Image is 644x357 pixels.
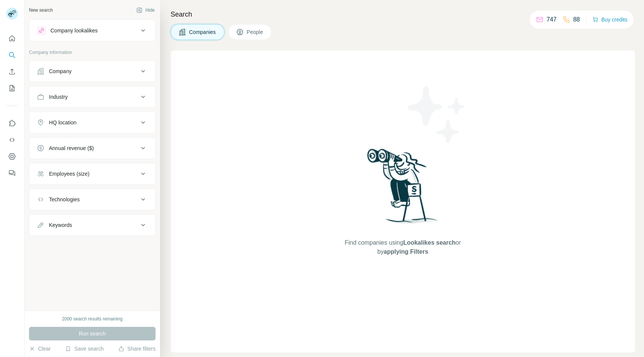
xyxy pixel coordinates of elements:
button: Employees (size) [29,165,155,183]
div: Industry [49,93,68,101]
h4: Search [171,9,635,20]
button: Clear [29,345,50,352]
p: 747 [546,15,557,24]
button: Quick start [6,32,18,45]
div: 2000 search results remaining [62,316,123,322]
span: Lookalikes search [403,239,456,246]
button: Save search [65,345,104,352]
button: Hide [131,5,160,16]
div: Company [49,67,72,75]
button: Dashboard [6,150,18,163]
button: Use Surfe API [6,133,18,147]
button: Enrich CSV [6,65,18,78]
button: Share filters [118,345,156,352]
p: 88 [573,15,580,24]
div: Keywords [49,221,72,229]
div: HQ location [49,119,76,126]
button: HQ location [29,113,155,132]
button: Search [6,48,18,62]
div: Technologies [49,196,80,203]
button: Use Surfe on LinkedIn [6,116,18,130]
span: People [247,28,264,36]
button: Industry [29,88,155,106]
button: Annual revenue ($) [29,139,155,157]
div: New search [29,7,53,14]
div: Employees (size) [49,170,89,178]
button: Company [29,62,155,80]
span: Find companies using or by [342,238,463,256]
div: Annual revenue ($) [49,144,94,152]
button: Feedback [6,166,18,180]
img: Surfe Illustration - Stars [403,81,471,149]
div: Company lookalikes [50,27,98,34]
button: Keywords [29,216,155,234]
button: Technologies [29,190,155,208]
p: Company information [29,49,156,56]
button: Company lookalikes [29,21,155,40]
span: applying Filters [384,248,428,255]
button: Buy credits [592,14,627,25]
button: My lists [6,81,18,95]
img: Surfe Illustration - Woman searching with binoculars [364,147,442,231]
span: Companies [189,28,217,36]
